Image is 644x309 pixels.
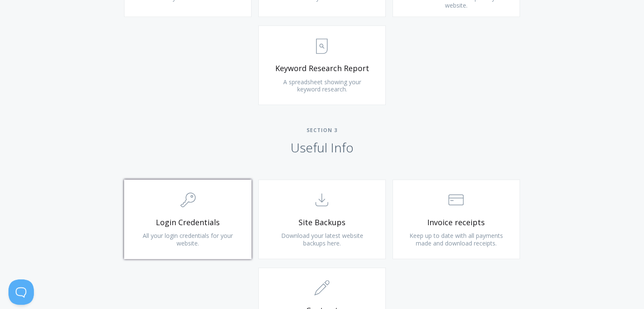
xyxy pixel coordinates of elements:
[143,232,233,247] span: All your login credentials for your website.
[8,279,34,305] iframe: Toggle Customer Support
[281,232,363,247] span: Download your latest website backups here.
[409,232,503,247] span: Keep up to date with all payments made and download receipts.
[271,63,373,73] span: Keyword Research Report
[258,179,386,259] a: Site Backups Download your latest website backups here.
[124,179,252,259] a: Login Credentials All your login credentials for your website.
[392,179,520,259] a: Invoice receipts Keep up to date with all payments made and download receipts.
[258,25,386,105] a: Keyword Research Report A spreadsheet showing your keyword research.
[271,218,373,227] span: Site Backups
[283,78,361,94] span: A spreadsheet showing your keyword research.
[137,218,238,227] span: Login Credentials
[406,218,507,227] span: Invoice receipts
